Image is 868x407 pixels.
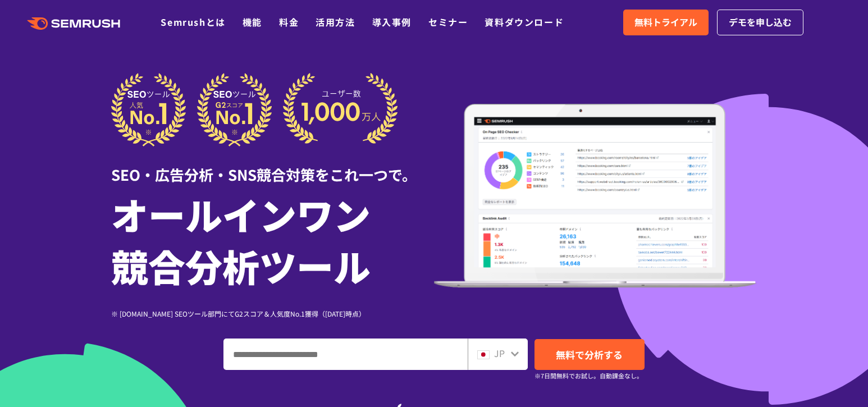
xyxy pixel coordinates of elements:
a: デモを申し込む [717,10,803,35]
small: ※7日間無料でお試し。自動課金なし。 [534,371,643,381]
span: 無料トライアル [634,15,697,30]
span: 無料で分析する [556,347,623,362]
a: 資料ダウンロード [485,15,564,29]
div: SEO・広告分析・SNS競合対策をこれ一つで。 [111,147,434,185]
a: 機能 [243,15,262,29]
a: セミナー [428,15,468,29]
div: ※ [DOMAIN_NAME] SEOツール部門にてG2スコア＆人気度No.1獲得（[DATE]時点） [111,308,434,319]
a: 料金 [279,15,299,29]
input: ドメイン、キーワードまたはURLを入力してください [224,339,467,369]
a: 無料トライアル [623,10,709,35]
span: JP [494,346,505,360]
a: Semrushとは [161,15,225,29]
h1: オールインワン 競合分析ツール [111,188,434,291]
span: デモを申し込む [729,15,792,30]
a: 活用方法 [316,15,355,29]
a: 導入事例 [372,15,412,29]
a: 無料で分析する [534,339,645,370]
